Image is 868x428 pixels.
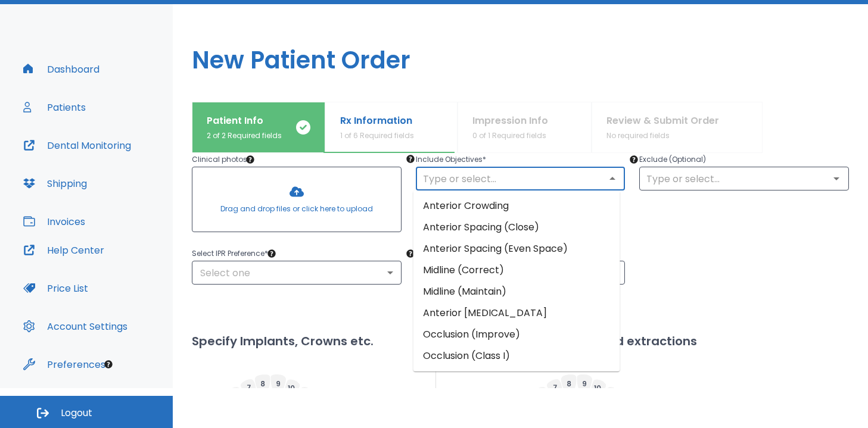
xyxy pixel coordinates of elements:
[629,154,639,165] div: Tooltip anchor
[413,324,620,345] li: Occlusion (Improve)
[16,93,93,121] button: Patients
[16,207,92,236] button: Invoices
[16,350,113,379] button: Preferences
[340,130,414,141] p: 1 of 6 Required fields
[828,170,845,187] button: Open
[639,152,849,167] p: Exclude (Optional)
[192,332,374,350] h2: Specify Implants, Crowns etc.
[266,248,277,259] div: Tooltip anchor
[340,114,414,128] p: Rx Information
[405,248,416,259] div: Tooltip anchor
[192,246,402,261] p: Select IPR Preference *
[61,407,92,420] span: Logout
[16,236,111,264] button: Help Center
[173,4,868,102] h1: New Patient Order
[419,170,622,187] input: Type or select...
[192,152,402,167] p: Clinical photos *
[604,170,621,187] button: Close
[413,281,620,302] li: Midline (Maintain)
[413,195,620,217] li: Anterior Crowding
[16,131,138,160] button: Dental Monitoring
[413,345,620,367] li: Occlusion (Class I)
[405,154,416,164] div: Tooltip anchor
[413,302,620,324] li: Anterior [MEDICAL_DATA]
[16,169,94,198] button: Shipping
[16,274,95,302] button: Price List
[413,260,620,281] li: Midline (Correct)
[413,217,620,238] li: Anterior Spacing (Close)
[413,367,620,388] li: Posterior Spacing (Close)
[207,130,282,141] p: 2 of 2 Required fields
[245,154,256,165] div: Tooltip anchor
[192,261,402,285] div: Select one
[16,55,107,83] button: Dashboard
[413,238,620,260] li: Anterior Spacing (Even Space)
[207,114,282,128] p: Patient Info
[416,152,626,167] p: Include Objectives *
[16,312,135,340] button: Account Settings
[103,359,114,370] div: Tooltip anchor
[643,170,845,187] input: Type or select...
